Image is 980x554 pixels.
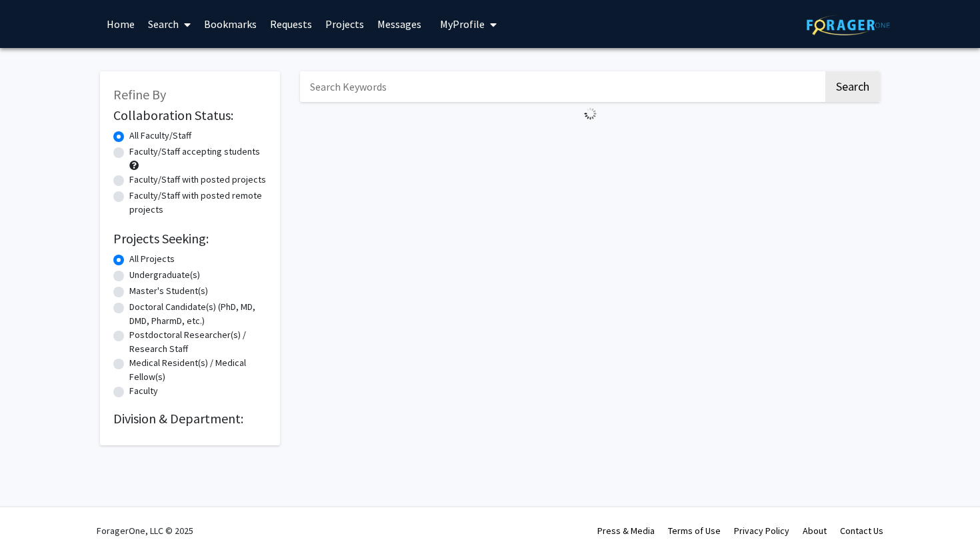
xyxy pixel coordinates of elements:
nav: Page navigation [300,125,880,156]
label: Medical Resident(s) / Medical Fellow(s) [129,356,267,384]
div: ForagerOne, LLC © 2025 [97,507,193,554]
label: All Projects [129,252,175,266]
img: Loading [579,102,602,125]
label: All Faculty/Staff [129,129,191,143]
a: Press & Media [597,525,655,537]
a: Projects [319,1,371,47]
a: About [803,525,827,537]
a: Home [100,1,141,47]
label: Undergraduate(s) [129,268,200,282]
label: Faculty/Staff with posted remote projects [129,189,267,217]
h2: Collaboration Status: [113,107,267,123]
label: Faculty [129,384,158,398]
a: Search [141,1,197,47]
a: Contact Us [840,525,883,537]
a: Bookmarks [197,1,263,47]
a: Privacy Policy [734,525,789,537]
a: Messages [371,1,428,47]
h2: Projects Seeking: [113,231,267,247]
label: Faculty/Staff with posted projects [129,173,266,187]
label: Master's Student(s) [129,284,208,298]
label: Faculty/Staff accepting students [129,145,260,159]
span: My Profile [440,17,485,31]
img: ForagerOne Logo [807,15,890,35]
h2: Division & Department: [113,411,267,427]
input: Search Keywords [300,71,823,102]
a: Requests [263,1,319,47]
label: Postdoctoral Researcher(s) / Research Staff [129,328,267,356]
span: Refine By [113,86,166,103]
label: Doctoral Candidate(s) (PhD, MD, DMD, PharmD, etc.) [129,300,267,328]
a: Terms of Use [668,525,721,537]
button: Search [825,71,880,102]
iframe: Chat [923,494,970,544]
